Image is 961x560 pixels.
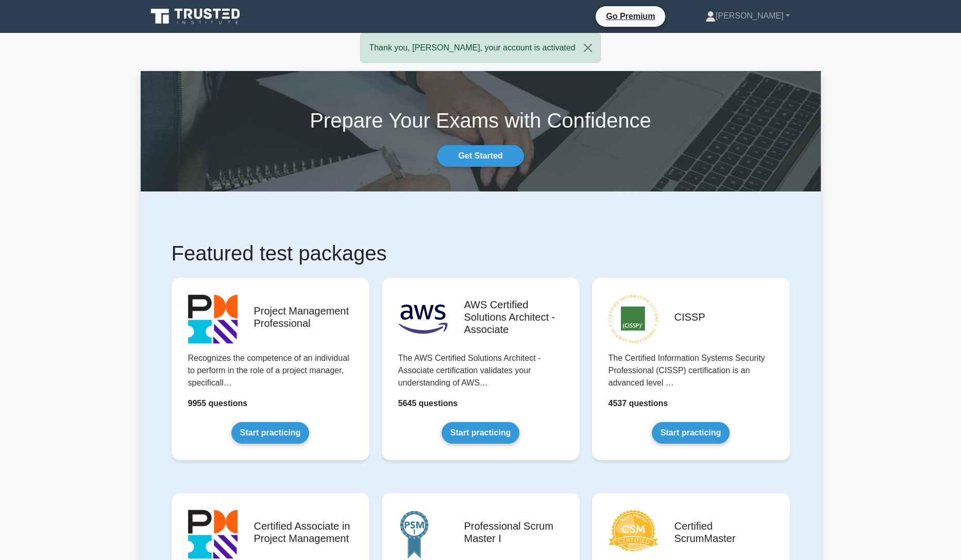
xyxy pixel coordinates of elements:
h1: Featured test packages [172,241,790,266]
a: Start practicing [652,422,730,444]
a: Start practicing [231,422,309,444]
a: [PERSON_NAME] [681,6,815,26]
a: Get Started [437,145,524,167]
a: Go Premium [600,10,661,23]
button: Close [576,33,600,62]
div: Thank you, [PERSON_NAME], your account is activated [360,33,600,63]
h1: Prepare Your Exams with Confidence [141,108,821,133]
a: Start practicing [442,422,519,444]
